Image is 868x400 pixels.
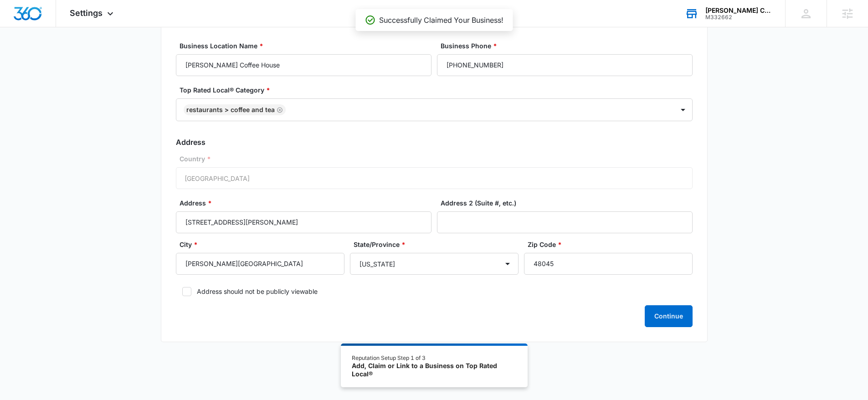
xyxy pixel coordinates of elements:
[186,107,275,113] div: Restaurants > Coffee and Tea
[705,7,772,14] div: account name
[379,15,503,26] p: Successfully Claimed Your Business!
[352,354,516,362] div: Reputation Setup Step 1 of 3
[180,198,435,208] label: Address
[645,305,693,327] button: Continue
[354,240,522,249] label: State/Province
[441,41,696,51] label: Business Phone
[705,14,772,21] div: account id
[180,85,696,95] label: Top Rated Local® Category
[70,8,103,18] span: Settings
[441,198,696,208] label: Address 2 (Suite #, etc.)
[180,240,348,249] label: City
[352,362,516,378] div: Add, Claim or Link to a Business on Top Rated Local®
[176,137,693,148] h3: Address
[180,154,696,164] label: Country
[528,240,696,249] label: Zip Code
[176,287,693,296] label: Address should not be publicly viewable
[180,41,435,51] label: Business Location Name
[275,107,283,113] div: Remove Restaurants > Coffee and Tea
